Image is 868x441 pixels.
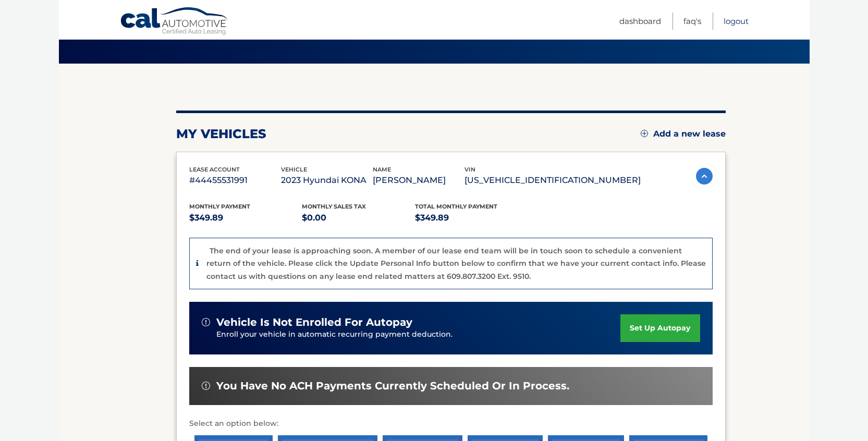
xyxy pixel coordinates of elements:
[189,203,250,210] span: Monthly Payment
[202,382,210,390] img: alert-white.svg
[415,211,528,225] p: $349.89
[724,13,749,30] a: Logout
[641,130,648,137] img: add.svg
[216,316,412,329] span: vehicle is not enrolled for autopay
[281,166,307,173] span: vehicle
[683,13,701,30] a: FAQ's
[202,318,210,326] img: alert-white.svg
[189,211,302,225] p: $349.89
[302,211,415,225] p: $0.00
[216,329,621,340] p: Enroll your vehicle in automatic recurring payment deduction.
[696,168,713,185] img: accordion-active.svg
[189,418,713,430] p: Select an option below:
[120,7,229,37] a: Cal Automotive
[176,126,266,142] h2: my vehicles
[373,166,391,173] span: name
[373,173,464,188] p: [PERSON_NAME]
[206,246,706,281] p: The end of your lease is approaching soon. A member of our lease end team will be in touch soon t...
[216,379,569,393] span: You have no ACH payments currently scheduled or in process.
[619,13,661,30] a: Dashboard
[464,166,475,173] span: vin
[620,314,700,342] a: set up autopay
[302,203,366,210] span: Monthly sales Tax
[464,173,641,188] p: [US_VEHICLE_IDENTIFICATION_NUMBER]
[189,173,281,188] p: #44455531991
[641,129,726,139] a: Add a new lease
[189,166,240,173] span: lease account
[281,173,373,188] p: 2023 Hyundai KONA
[415,203,497,210] span: Total Monthly Payment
